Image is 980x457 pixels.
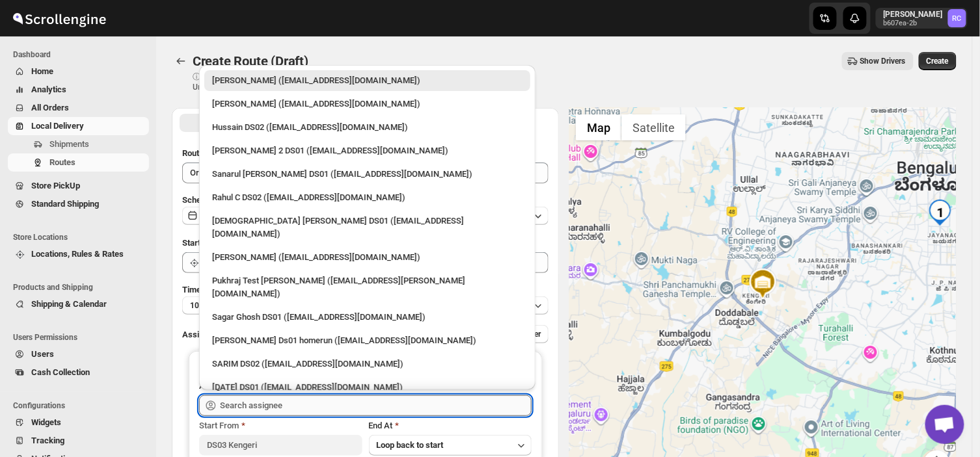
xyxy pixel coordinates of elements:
[212,121,523,134] div: Hussain DS02 ([EMAIL_ADDRESS][DOMAIN_NAME])
[182,285,235,294] span: Time Per Stop
[369,419,532,432] div: End At
[31,367,90,377] span: Cash Collection
[13,282,150,293] span: Products and Shipping
[199,328,536,351] li: Sourav Ds01 homerun (bamij29633@eluxeer.com)
[212,334,523,347] div: [PERSON_NAME] Ds01 homerun ([EMAIL_ADDRESS][DOMAIN_NAME])
[212,191,523,204] div: Rahul C DS02 ([EMAIL_ADDRESS][DOMAIN_NAME])
[621,114,686,140] button: Show satellite imagery
[8,135,149,153] button: Shipments
[31,436,64,445] span: Tracking
[172,52,190,70] button: Routes
[199,91,536,114] li: Mujakkir Benguli (voweh79617@daypey.com)
[876,8,968,29] button: User menu
[199,374,536,398] li: Raja DS01 (gasecig398@owlny.com)
[927,56,949,66] span: Create
[31,103,69,112] span: All Orders
[8,81,149,99] button: Analytics
[13,49,150,60] span: Dashboard
[199,268,536,304] li: Pukhraj Test Grewal (lesogip197@pariag.com)
[31,181,80,190] span: Store PickUp
[199,161,536,185] li: Sanarul Haque DS01 (fefifag638@adosnan.com)
[199,304,536,328] li: Sagar Ghosh DS01 (loneyoj483@downlor.com)
[31,85,66,94] span: Analytics
[49,139,89,149] span: Shipments
[193,72,398,92] p: ⓘ Shipments can also be added from Shipments menu Unrouted tab
[199,114,536,138] li: Hussain DS02 (jarav60351@abatido.com)
[31,121,84,131] span: Local Delivery
[8,345,149,363] button: Users
[182,148,228,158] span: Route Name
[8,295,149,313] button: Shipping & Calendar
[884,20,943,27] p: b607ea-2b
[212,215,523,241] div: [DEMOGRAPHIC_DATA] [PERSON_NAME] DS01 ([EMAIL_ADDRESS][DOMAIN_NAME])
[31,199,99,209] span: Standard Shipping
[842,52,914,70] button: Show Drivers
[182,330,217,339] span: Assign to
[182,163,549,183] input: Eg: Bengaluru Route
[925,405,964,444] a: Open chat
[212,311,523,324] div: Sagar Ghosh DS01 ([EMAIL_ADDRESS][DOMAIN_NAME])
[953,14,962,23] text: RC
[199,244,536,268] li: Vikas Rathod (lolegiy458@nalwan.com)
[182,195,234,205] span: Scheduled for
[199,70,536,91] li: Rahul Chopra (pukhraj@home-run.co)
[8,99,149,117] button: All Orders
[31,349,54,359] span: Users
[212,168,523,181] div: Sanarul [PERSON_NAME] DS01 ([EMAIL_ADDRESS][DOMAIN_NAME])
[377,440,444,450] span: Loop back to start
[212,74,523,87] div: [PERSON_NAME] ([EMAIL_ADDRESS][DOMAIN_NAME])
[927,200,953,226] div: 1
[576,114,621,140] button: Show street map
[212,251,523,264] div: [PERSON_NAME] ([EMAIL_ADDRESS][DOMAIN_NAME])
[8,245,149,263] button: Locations, Rules & Rates
[193,53,308,69] span: Create Route (Draft)
[212,144,523,157] div: [PERSON_NAME] 2 DS01 ([EMAIL_ADDRESS][DOMAIN_NAME])
[199,421,239,430] span: Start From
[8,363,149,382] button: Cash Collection
[212,381,523,394] div: [DATE] DS01 ([EMAIL_ADDRESS][DOMAIN_NAME])
[8,432,149,450] button: Tracking
[13,232,150,242] span: Store Locations
[180,114,364,132] button: All Route Options
[212,358,523,371] div: SARIM DS02 ([EMAIL_ADDRESS][DOMAIN_NAME])
[8,153,149,172] button: Routes
[13,400,150,411] span: Configurations
[199,185,536,208] li: Rahul C DS02 (rahul.chopra@home-run.co)
[182,296,549,315] button: 10 minutes
[884,9,943,20] p: [PERSON_NAME]
[919,52,957,70] button: Create
[182,238,285,248] span: Start Location (Warehouse)
[369,435,532,456] button: Loop back to start
[8,413,149,432] button: Widgets
[948,9,966,27] span: Rahul Chopra
[49,157,75,167] span: Routes
[13,332,150,343] span: Users Permissions
[199,208,536,244] li: Islam Laskar DS01 (vixib74172@ikowat.com)
[31,66,53,76] span: Home
[8,62,149,81] button: Home
[860,56,906,66] span: Show Drivers
[182,207,549,225] button: [DATE]|[DATE]
[31,249,124,259] span: Locations, Rules & Rates
[31,417,61,427] span: Widgets
[212,274,523,300] div: Pukhraj Test [PERSON_NAME] ([EMAIL_ADDRESS][PERSON_NAME][DOMAIN_NAME])
[199,351,536,374] li: SARIM DS02 (xititor414@owlny.com)
[31,299,107,309] span: Shipping & Calendar
[10,2,108,34] img: ScrollEngine
[220,395,532,416] input: Search assignee
[212,98,523,111] div: [PERSON_NAME] ([EMAIL_ADDRESS][DOMAIN_NAME])
[190,300,229,311] span: 10 minutes
[199,138,536,161] li: Ali Husain 2 DS01 (petec71113@advitize.com)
